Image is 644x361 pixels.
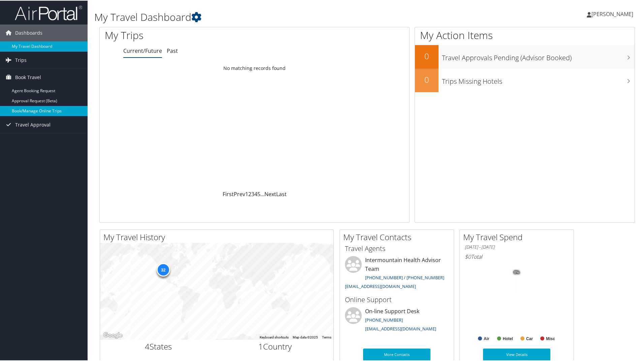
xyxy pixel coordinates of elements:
h3: Travel Approvals Pending (Advisor Booked) [442,49,635,62]
span: Map data ©2025 [293,335,318,338]
tspan: 0% [514,270,519,274]
li: Intermountain Health Advisor Team [342,255,452,291]
span: Dashboards [15,24,42,41]
a: 5 [257,190,260,197]
a: [PERSON_NAME] [587,3,640,24]
span: $0 [465,252,471,260]
td: No matching records found [100,62,409,74]
a: [PHONE_NUMBER] / [PHONE_NUMBER] [365,274,444,280]
a: 4 [254,190,257,197]
h2: Country [222,340,329,352]
h6: [DATE] - [DATE] [465,243,569,250]
h2: States [105,340,212,352]
text: Car [526,336,533,340]
a: Past [167,46,178,54]
a: 1 [245,190,248,197]
a: [EMAIL_ADDRESS][DOMAIN_NAME] [365,325,436,331]
span: 4 [145,340,150,351]
text: Air [484,336,489,340]
h2: My Travel Contacts [343,231,454,242]
span: [PERSON_NAME] [591,10,633,17]
a: Open this area in Google Maps (opens a new window) [102,330,124,339]
h2: My Travel History [103,231,333,242]
h6: Total [465,252,569,260]
a: Terms (opens in new tab) [322,335,331,338]
h3: Travel Agents [345,243,449,253]
span: Trips [15,51,27,68]
a: More Contacts [363,348,430,360]
text: Misc [546,336,555,340]
h1: My Action Items [415,28,635,42]
a: [EMAIL_ADDRESS][DOMAIN_NAME] [345,283,416,289]
span: … [260,190,264,197]
span: Book Travel [15,68,41,85]
h1: My Trips [105,28,275,42]
h2: 0 [415,50,439,61]
span: 1 [258,340,263,351]
a: 3 [251,190,254,197]
a: View Details [483,348,550,360]
h2: 0 [415,73,439,85]
h3: Online Support [345,294,449,304]
img: airportal-logo.png [15,4,82,20]
img: Google [102,330,124,339]
a: Last [276,190,287,197]
a: 0Trips Missing Hotels [415,68,635,92]
a: 0Travel Approvals Pending (Advisor Booked) [415,44,635,68]
span: Travel Approval [15,116,51,133]
a: Next [264,190,276,197]
h1: My Travel Dashboard [94,9,458,24]
a: Prev [234,190,245,197]
h2: My Travel Spend [463,231,574,242]
button: Keyboard shortcuts [260,334,289,339]
li: On-line Support Desk [342,306,452,334]
a: 2 [248,190,251,197]
div: 32 [156,262,170,276]
a: [PHONE_NUMBER] [365,316,403,322]
text: Hotel [503,336,513,340]
h3: Trips Missing Hotels [442,73,635,85]
a: Current/Future [123,46,162,54]
a: First [223,190,234,197]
